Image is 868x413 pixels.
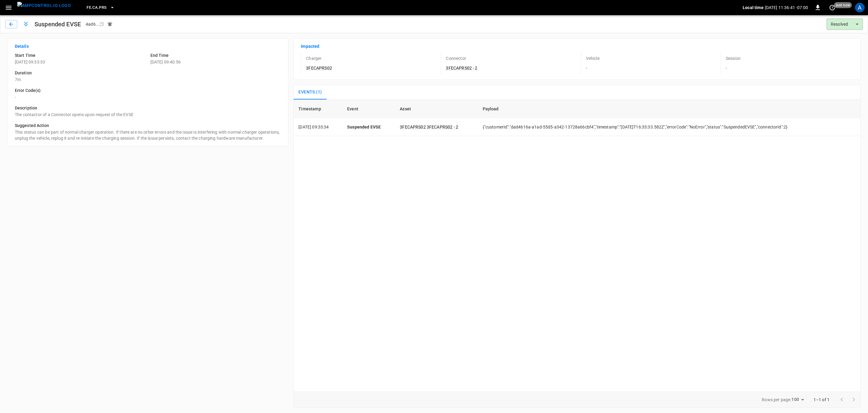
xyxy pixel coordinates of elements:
[17,2,71,9] img: ampcontrol.io logo
[814,397,830,403] p: 1–1 of 1
[791,395,806,404] div: 100
[827,18,863,30] div: Resolved
[834,2,852,8] span: just now
[15,122,281,129] h6: Suggested Action
[827,3,837,12] button: set refresh interval
[294,118,342,136] td: [DATE] 09:33:34
[15,94,281,100] p: -
[478,100,860,118] th: Payload
[400,125,426,129] a: 3FECAPRS02
[86,21,99,27] div: 4ad6 ...
[478,118,860,136] td: {"customerId":"dad4616a-a1ad-55d5-a342-13728a66cbf4","timestamp":"[DATE]T16:33:33.582Z","errorCod...
[294,85,327,99] button: Events (1)
[84,2,117,14] button: FE.CA.PRS
[15,52,146,59] h6: Start Time
[15,87,281,94] h6: Error Code(s)
[855,3,865,12] div: profile-icon
[347,124,390,130] p: Suspended EVSE
[99,21,105,28] div: copy
[306,66,332,70] a: 3FECAPRS02
[306,55,321,61] p: Charger
[446,55,466,61] p: Connector
[294,100,342,118] th: Timestamp
[15,76,281,83] p: 7m
[301,43,853,49] p: Impacted
[395,100,478,118] th: Asset
[581,52,713,75] div: -
[15,70,281,76] h6: Duration
[294,100,860,136] table: sessions table
[762,397,791,403] p: Rows per page:
[586,55,600,61] p: Vehicle
[107,21,113,27] div: Notifications sent
[721,52,853,75] div: -
[293,99,861,392] div: sessions table
[35,19,81,29] h1: Suspended EVSE
[150,52,281,59] h6: End Time
[15,129,281,141] p: This status can be part of normal charger operation. If there are no other errors and the issue i...
[150,59,281,65] p: [DATE] 09:40:56
[726,55,741,61] p: Session
[15,59,146,65] p: [DATE] 09:33:33
[765,5,808,11] p: [DATE] 11:36:41 -07:00
[87,4,107,11] span: FE.CA.PRS
[446,66,477,70] a: 3FECAPRS02 - 2
[743,5,764,11] p: Local time
[15,112,281,118] p: The contactor of a Connector opens upon request of the EVSE
[342,100,395,118] th: Event
[15,105,281,112] h6: Description
[427,125,458,129] a: 3FECAPRS02 - 2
